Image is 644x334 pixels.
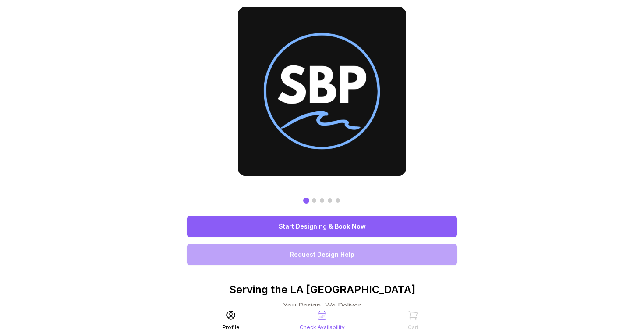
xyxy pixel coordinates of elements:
[408,324,418,331] div: Cart
[187,244,457,265] a: Request Design Help
[187,283,457,297] p: Serving the LA [GEOGRAPHIC_DATA]
[300,324,345,331] div: Check Availability
[187,216,457,237] a: Start Designing & Book Now
[223,324,240,331] div: Profile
